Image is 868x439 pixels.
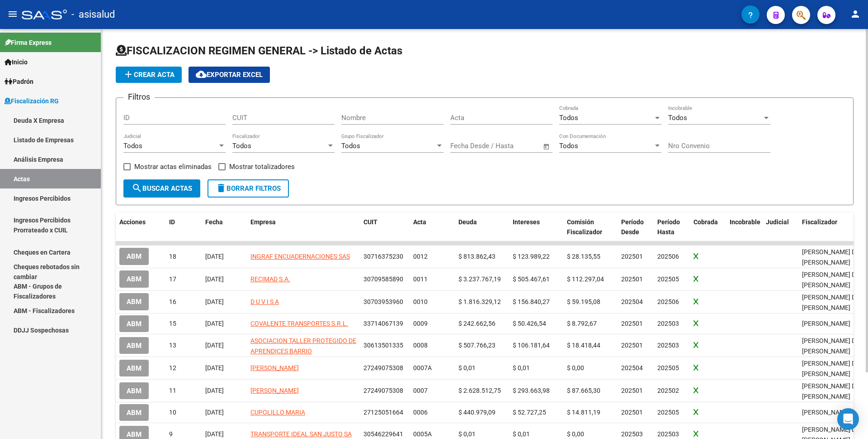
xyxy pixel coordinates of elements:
span: COVALENTE TRANSPORTES S.R.L. [250,320,348,327]
div: Open Intercom Messenger [837,408,859,430]
datatable-header-cell: Empresa [247,212,360,242]
span: $ 0,01 [513,364,530,371]
span: $ 50.426,54 [513,320,546,327]
span: Intereses [513,218,540,226]
span: $ 156.840,27 [513,298,550,305]
span: $ 505.467,61 [513,275,550,283]
span: Padrón [5,77,33,87]
span: Acta [413,218,426,226]
span: Bento Da Silva Tulio [802,382,859,400]
span: $ 813.862,43 [458,253,495,260]
span: 27249075308 [363,364,403,371]
span: $ 59.195,08 [567,298,600,305]
span: 202501 [621,275,643,283]
span: ABM [127,409,142,417]
span: Fecha [205,218,223,226]
span: [DATE] [205,298,224,305]
span: $ 8.792,67 [567,320,597,327]
span: Buscar Actas [132,184,192,193]
mat-icon: search [132,183,142,193]
mat-icon: person [850,9,861,19]
span: 202501 [621,387,643,394]
span: $ 106.181,64 [513,342,550,349]
span: 202506 [657,253,679,260]
span: $ 18.418,44 [567,342,600,349]
span: Mostrar totalizadores [229,161,295,172]
datatable-header-cell: Comisión Fiscalizador [563,212,618,242]
span: 30709585890 [363,275,403,283]
span: $ 52.727,25 [513,409,546,416]
span: 202506 [657,298,679,305]
span: 30716375230 [363,253,403,260]
span: 15 [169,320,176,327]
span: 0012 [413,253,428,260]
span: D U V I S A [250,298,279,305]
span: Bento Da Silva Tulio [802,294,859,311]
span: Borrar Filtros [216,184,281,193]
button: Exportar EXCEL [189,67,270,83]
button: ABM [119,315,149,332]
span: TRANSPORTE IDEAL SAN JUSTO SA [250,430,352,438]
span: 202505 [657,364,679,371]
span: 30703953960 [363,298,403,305]
span: Empresa [250,218,276,226]
span: 9 [169,430,173,438]
span: Firma Express [5,38,52,48]
button: ABM [119,270,149,287]
span: $ 28.135,55 [567,253,600,260]
span: [DATE] [205,320,224,327]
span: Todos [668,114,687,122]
input: Fecha fin [495,142,539,150]
span: [DATE] [205,253,224,260]
datatable-header-cell: Deuda [455,212,509,242]
span: 202501 [621,253,643,260]
span: [DATE] [205,275,224,283]
span: $ 2.628.512,75 [458,387,501,394]
span: FISCALIZACION REGIMEN GENERAL -> Listado de Actas [116,44,402,57]
button: ABM [119,293,149,310]
button: ABM [119,404,149,421]
span: 0011 [413,275,428,283]
span: 11 [169,387,176,394]
button: Open calendar [542,141,552,152]
span: 202501 [621,320,643,327]
span: 202501 [621,409,643,416]
span: 202505 [657,409,679,416]
mat-icon: add [123,69,134,80]
span: 0007A [413,364,432,371]
span: 202504 [621,364,643,371]
span: INGRAF ENCUADERNACIONES SAS [250,253,350,260]
span: 30613501335 [363,342,403,349]
span: CUIT [363,218,377,226]
span: [DATE] [205,387,224,394]
span: CUPOLILLO MARIA [250,409,305,416]
span: $ 14.811,19 [567,409,600,416]
span: [DATE] [205,430,224,438]
span: Bento Da Silva Tulio [802,248,859,266]
span: $ 242.662,56 [458,320,495,327]
span: $ 1.816.329,12 [458,298,501,305]
span: 10 [169,409,176,416]
span: ABM [127,253,142,261]
span: 0009 [413,320,428,327]
span: Incobrable [730,218,760,226]
datatable-header-cell: Fiscalizador [798,212,866,242]
datatable-header-cell: Acciones [116,212,165,242]
span: $ 3.237.767,19 [458,275,501,283]
datatable-header-cell: Intereses [509,212,563,242]
span: 202503 [657,342,679,349]
span: ID [169,218,175,226]
span: Todos [232,142,251,150]
span: 16 [169,298,176,305]
span: 0010 [413,298,428,305]
span: Crear Acta [123,71,175,79]
span: 0007 [413,387,428,394]
span: $ 123.989,22 [513,253,550,260]
span: $ 293.663,98 [513,387,550,394]
span: 0006 [413,409,428,416]
span: [DATE] [205,409,224,416]
span: Todos [559,114,578,122]
span: - asisalud [71,5,115,24]
span: $ 0,01 [458,364,476,371]
button: ABM [119,337,149,354]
